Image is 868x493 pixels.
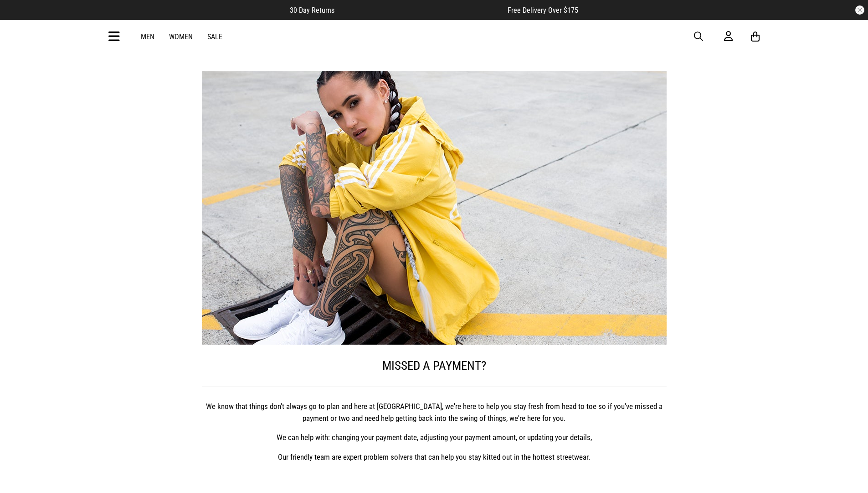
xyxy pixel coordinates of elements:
img: Redrat logo [405,30,465,43]
a: Men [141,32,154,41]
p: We know that things don't always go to plan and here at [GEOGRAPHIC_DATA], we're here to help you... [202,401,667,424]
span: Free Delivery Over $175 [508,6,578,15]
h1: Missed a payment? [202,358,667,387]
a: Women [169,32,193,41]
p: We can help with: changing your payment date, adjusting your payment amount, or updating your det... [202,432,667,444]
iframe: Customer reviews powered by Trustpilot [353,5,489,15]
span: 30 Day Returns [290,6,334,15]
p: Our friendly team are expert problem solvers that can help you stay kitted out in the hottest str... [202,451,667,463]
a: Sale [207,32,222,41]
